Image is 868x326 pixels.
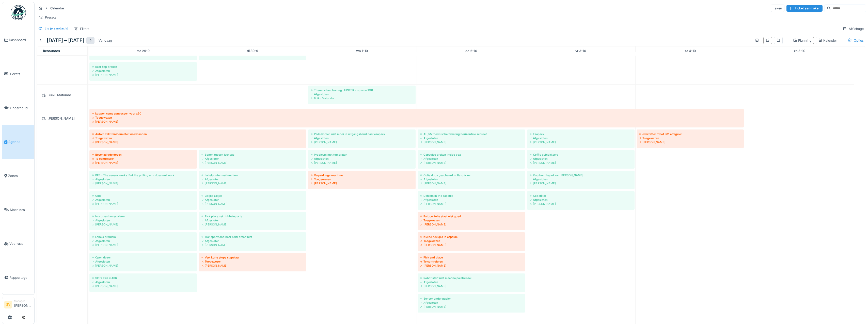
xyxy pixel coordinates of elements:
[420,255,523,259] div: Pick and place
[530,177,632,181] div: Afgesloten
[420,177,523,181] div: Afgesloten
[420,235,523,239] div: Kleine deukjes in capsule
[8,173,32,178] span: Zones
[9,275,32,280] span: Rapportage
[420,222,523,226] div: [PERSON_NAME]
[40,115,84,122] div: [PERSON_NAME]
[92,161,194,165] div: [PERSON_NAME]
[201,214,304,218] div: Pick place zet dubbele pads
[311,157,413,161] div: Afgesloten
[2,159,34,193] a: Zones
[530,136,632,140] div: Afgesloten
[311,177,413,181] div: Toegewezen
[92,153,194,157] div: Beschadigde dozen
[40,92,84,98] div: Buiku Matondo
[355,47,369,54] a: 1 oktober 2025
[10,106,32,110] span: Onderhoud
[92,132,304,136] div: Autom.zek.transformatenweerstanden
[420,173,523,177] div: Colis doos gescheurd in flex picker
[4,299,32,311] a: SV Manager[PERSON_NAME]
[311,136,413,140] div: Afgesloten
[793,38,812,43] div: Planning
[530,157,632,161] div: Afgesloten
[72,25,92,32] div: Filters
[420,243,523,247] div: [PERSON_NAME]
[92,177,194,181] div: Afgesloten
[14,299,32,303] div: Manager
[201,157,304,161] div: Afgesloten
[201,239,304,243] div: Afgesloten
[201,255,304,259] div: Veel korte stops stapelaar
[201,202,304,206] div: [PERSON_NAME]
[92,69,194,73] div: Afgesloten
[420,218,523,222] div: Toegewezen
[420,214,523,218] div: Fotocel folie staat niet goed
[92,140,304,144] div: [PERSON_NAME]
[818,38,837,43] div: Kalender
[530,198,632,202] div: Afgesloten
[420,202,523,206] div: [PERSON_NAME]
[420,284,523,288] div: [PERSON_NAME]
[201,259,304,264] div: Toegewezen
[92,239,194,243] div: Afgesloten
[420,276,523,280] div: Robot start niet meer na paletwissel
[92,264,194,268] div: [PERSON_NAME]
[92,65,194,69] div: Rear flap broken
[201,218,304,222] div: Afgesloten
[201,181,304,185] div: [PERSON_NAME]
[48,6,66,11] strong: Calendar
[420,297,523,301] div: Sensor onder papier
[92,284,194,288] div: [PERSON_NAME]
[530,161,632,165] div: [PERSON_NAME]
[201,198,304,202] div: Afgesloten
[311,132,413,136] div: Pads komen niet mooi in uitgangsband naar esapack
[840,25,866,32] div: Affichage
[92,276,194,280] div: Slots axis m406
[92,222,194,226] div: [PERSON_NAME]
[420,132,523,136] div: Al _55 thermische zekering horizontale schroef
[92,157,194,161] div: Te controleren
[420,153,523,157] div: Capsules broken inside box
[9,241,32,246] span: Voorraad
[420,136,523,140] div: Afgesloten
[92,198,194,202] div: Afgesloten
[420,157,523,161] div: Afgesloten
[92,218,194,222] div: Afgesloten
[92,181,194,185] div: [PERSON_NAME]
[311,181,413,185] div: [PERSON_NAME]
[9,38,32,42] span: Dashboard
[201,264,304,268] div: [PERSON_NAME]
[420,161,523,165] div: [PERSON_NAME]
[530,173,632,177] div: Kop bout kapot van [PERSON_NAME]
[420,305,523,309] div: [PERSON_NAME]
[530,140,632,144] div: [PERSON_NAME]
[530,132,632,136] div: Esapack
[92,73,194,77] div: [PERSON_NAME]
[639,132,741,136] div: overzetter robot L81 afregelen
[845,37,866,44] div: Opties
[201,153,304,157] div: Bonen tussen lasnaad
[311,96,413,100] div: Buiku Matondo
[8,139,32,144] span: Agenda
[201,173,304,177] div: Labelprinter malfunction
[311,173,413,177] div: Verpakkings machine
[639,140,741,144] div: [PERSON_NAME]
[683,47,697,54] a: 4 oktober 2025
[92,255,194,259] div: Open dozen
[464,47,478,54] a: 2 oktober 2025
[14,299,32,310] li: [PERSON_NAME]
[11,5,26,20] img: Badge_color-CXgf-gQk.svg
[530,194,632,198] div: Kopetiket
[201,161,304,165] div: [PERSON_NAME]
[92,120,741,124] div: [PERSON_NAME]
[420,264,523,268] div: [PERSON_NAME]
[420,259,523,264] div: Te controleren
[92,136,304,140] div: Toegewezen
[92,235,194,239] div: Labels problem
[92,116,741,120] div: Toegewezen
[92,173,194,177] div: BFB - The sensor works. But the pulling arm does not work.
[92,280,194,284] div: Afgesloten
[92,214,194,218] div: Ima open boxes alarm
[420,239,523,243] div: Toegewezen
[420,198,523,202] div: Afgesloten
